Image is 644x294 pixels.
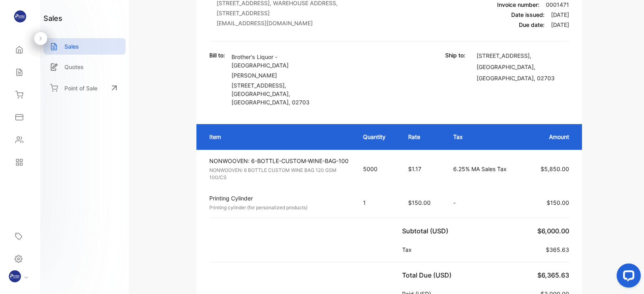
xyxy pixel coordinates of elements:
span: $365.63 [546,246,569,253]
span: , 02703 [534,75,555,82]
p: Tax [453,133,518,141]
span: Due date: [519,21,545,28]
img: logo [14,10,26,22]
span: $150.00 [408,199,431,206]
span: [DATE] [551,11,569,18]
p: - [453,198,518,207]
p: Printing Cylinder [209,194,349,202]
p: Ship to: [445,51,465,59]
span: [STREET_ADDRESS] [477,52,530,59]
p: Quantity [363,133,392,141]
p: [PERSON_NAME] [231,71,324,80]
p: Total Due (USD) [402,270,455,280]
a: Quotes [43,59,126,75]
p: [STREET_ADDRESS] [217,9,371,17]
p: Sales [64,42,79,51]
iframe: LiveChat chat widget [610,260,644,294]
p: 6.25% MA Sales Tax [453,165,518,173]
p: NONWOOVEN: 6-BOTTLE-CUSTOM-WINE-BAG-100 [209,157,349,165]
p: [EMAIL_ADDRESS][DOMAIN_NAME] [217,19,371,27]
span: $5,850.00 [541,165,569,172]
p: Item [209,133,347,141]
span: $1.17 [408,165,421,172]
p: NONWOOVEN: 6 BOTTLE CUSTOM WINE BAG 120 GSM 100/CS [209,167,349,181]
p: Rate [408,133,437,141]
p: Quotes [64,63,84,71]
h1: sales [43,13,62,24]
span: , 02703 [289,99,310,106]
a: Sales [43,38,126,55]
span: Date issued: [511,11,545,18]
p: Tax [402,245,415,254]
span: $6,365.63 [537,271,569,279]
span: Invoice number: [497,1,539,8]
p: Brother's Liquor - [GEOGRAPHIC_DATA] [231,53,324,69]
p: Amount [534,133,569,141]
p: 5000 [363,165,392,173]
span: $6,000.00 [537,227,569,235]
p: Printing cylinder (for personalized products) [209,204,349,211]
p: Bill to: [209,51,225,59]
img: profile [9,270,21,282]
span: [STREET_ADDRESS] [231,82,285,89]
p: Subtotal (USD) [402,226,452,236]
span: [DATE] [551,21,569,28]
span: $150.00 [547,199,569,206]
span: 0001471 [546,1,569,8]
p: 1 [363,198,392,207]
a: Point of Sale [43,79,126,97]
p: Point of Sale [64,84,97,92]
